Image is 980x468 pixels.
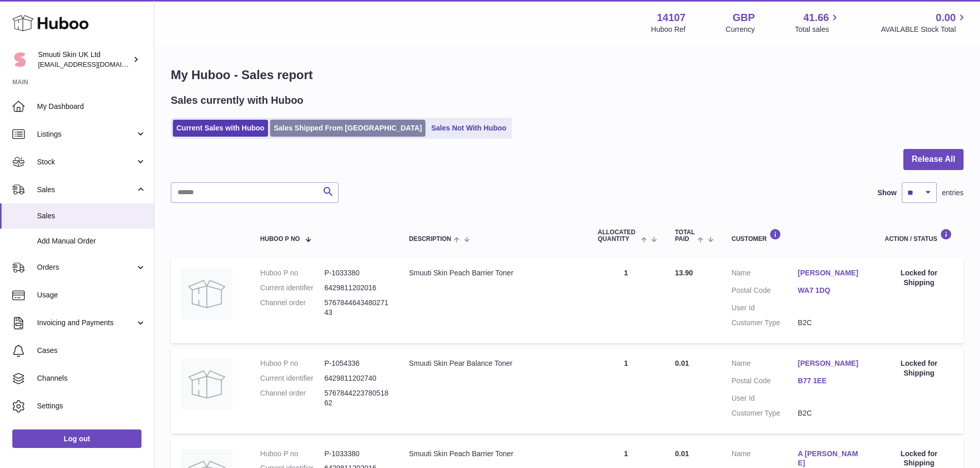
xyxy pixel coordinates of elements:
[37,185,135,195] span: Sales
[675,269,693,277] span: 13.90
[12,52,28,67] img: internalAdmin-14107@internal.huboo.com
[675,450,689,458] span: 0.01
[798,318,864,328] dd: B2C
[260,268,325,278] dt: Huboo P no
[260,236,300,242] span: Huboo P no
[324,359,388,368] dd: P-1054336
[587,348,665,434] td: 1
[324,449,388,459] dd: P-1033380
[37,211,146,221] span: Sales
[260,359,325,368] dt: Huboo P no
[324,388,388,408] dd: 576784422378051862
[881,25,968,34] span: AVAILABLE Stock Total
[171,93,304,107] h2: Sales currently with Huboo
[173,120,268,137] a: Current Sales with Huboo
[37,129,135,139] span: Listings
[732,318,798,328] dt: Customer Type
[270,120,425,137] a: Sales Shipped From [GEOGRAPHIC_DATA]
[798,359,864,368] a: [PERSON_NAME]
[37,102,146,111] span: My Dashboard
[795,25,841,34] span: Total sales
[37,318,135,328] span: Invoicing and Payments
[260,283,325,293] dt: Current identifier
[409,449,577,459] div: Smuuti Skin Peach Barrier Toner
[732,376,798,388] dt: Postal Code
[37,346,146,355] span: Cases
[732,286,798,298] dt: Postal Code
[903,149,964,170] button: Release All
[733,11,755,25] strong: GBP
[732,359,798,371] dt: Name
[260,449,325,459] dt: Huboo P no
[171,67,964,83] h1: My Huboo - Sales report
[409,236,451,242] span: Description
[427,120,510,137] a: Sales Not With Huboo
[587,258,665,343] td: 1
[881,11,968,34] a: 0.00 AVAILABLE Stock Total
[38,50,131,69] div: Smuuti Skin UK Ltd
[260,373,325,383] dt: Current identifier
[260,388,325,408] dt: Channel order
[37,263,135,272] span: Orders
[324,268,388,278] dd: P-1033380
[936,11,956,25] span: 0.00
[598,229,638,242] span: ALLOCATED Quantity
[732,229,864,242] div: Customer
[942,188,964,198] span: entries
[37,401,146,411] span: Settings
[324,298,388,317] dd: 576784464348027143
[732,394,798,403] dt: User Id
[732,268,798,280] dt: Name
[324,283,388,293] dd: 6429811202016
[726,25,755,34] div: Currency
[37,290,146,300] span: Usage
[732,303,798,313] dt: User Id
[798,286,864,295] a: WA7 1DQ
[37,236,146,246] span: Add Manual Order
[675,359,689,367] span: 0.01
[37,373,146,383] span: Channels
[409,268,577,278] div: Smuuti Skin Peach Barrier Toner
[798,408,864,418] dd: B2C
[657,11,686,25] strong: 14107
[12,429,141,448] a: Log out
[675,229,695,242] span: Total paid
[803,11,829,25] span: 41.66
[798,268,864,278] a: [PERSON_NAME]
[885,229,953,242] div: Action / Status
[878,188,897,198] label: Show
[732,408,798,418] dt: Customer Type
[798,376,864,386] a: B77 1EE
[409,359,577,368] div: Smuuti Skin Pear Balance Toner
[795,11,841,34] a: 41.66 Total sales
[885,359,953,378] div: Locked for Shipping
[181,268,233,320] img: no-photo.jpg
[181,359,233,410] img: no-photo.jpg
[37,157,135,167] span: Stock
[38,60,151,68] span: [EMAIL_ADDRESS][DOMAIN_NAME]
[885,268,953,288] div: Locked for Shipping
[651,25,686,34] div: Huboo Ref
[260,298,325,317] dt: Channel order
[324,373,388,383] dd: 6429811202740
